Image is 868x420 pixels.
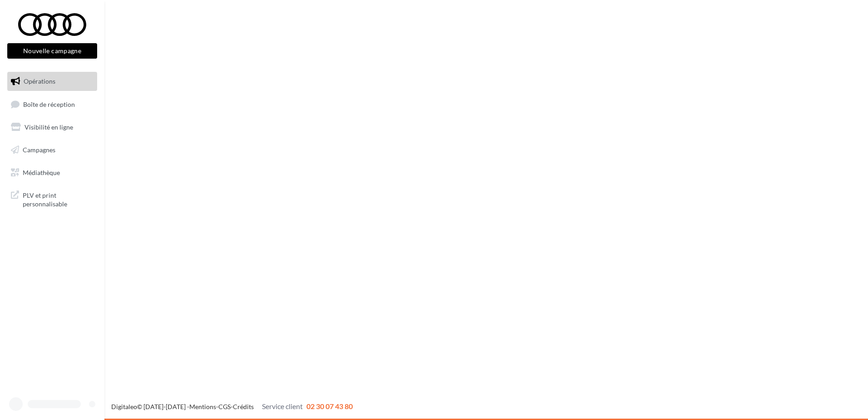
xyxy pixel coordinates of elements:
span: Boîte de réception [23,100,75,108]
a: Visibilité en ligne [5,118,99,137]
a: PLV et print personnalisable [5,185,99,212]
span: Campagnes [23,146,55,154]
a: Campagnes [5,140,99,160]
a: Boîte de réception [5,95,99,114]
span: Visibilité en ligne [25,123,73,131]
span: Opérations [24,77,55,85]
a: Digitaleo [111,403,137,410]
a: Médiathèque [5,163,99,182]
a: Crédits [233,403,254,410]
a: Mentions [189,403,216,410]
span: 02 30 07 43 80 [306,402,353,410]
span: © [DATE]-[DATE] - - - [111,403,353,410]
span: Médiathèque [23,168,60,176]
a: Opérations [5,72,99,91]
a: CGS [218,403,231,410]
span: Service client [262,402,303,410]
span: PLV et print personnalisable [23,189,94,209]
button: Nouvelle campagne [7,43,97,59]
